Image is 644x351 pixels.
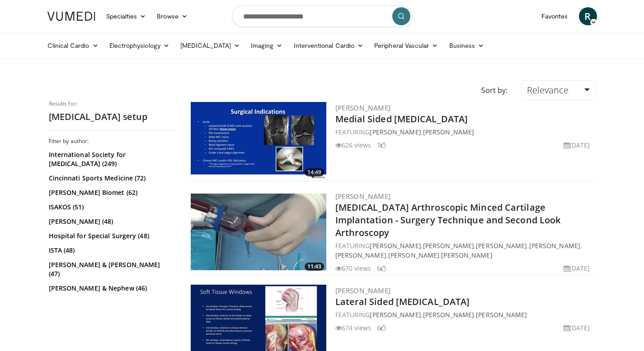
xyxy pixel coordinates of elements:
a: 14:49 [191,102,326,179]
li: 670 views [335,263,371,273]
a: [PERSON_NAME] [529,241,580,250]
a: [PERSON_NAME] [476,310,527,319]
a: Favorites [536,7,573,25]
a: [PERSON_NAME] [335,286,391,295]
a: [PERSON_NAME] & [PERSON_NAME] (47) [49,260,173,278]
a: Relevance [521,80,595,100]
a: [PERSON_NAME] [441,251,492,259]
a: International Society for [MEDICAL_DATA] (249) [49,150,173,168]
a: 11:43 [191,194,326,270]
a: Electrophysiology [104,37,175,55]
a: R [579,7,597,25]
a: Lateral Sided [MEDICAL_DATA] [335,296,470,308]
img: VuMedi Logo [47,12,95,21]
li: [DATE] [564,140,590,150]
div: Sort by: [475,80,514,100]
span: Relevance [527,84,569,96]
a: [PERSON_NAME] [476,241,527,250]
a: Cincinnati Sports Medicine (72) [49,174,173,183]
input: Search topics, interventions [232,5,413,27]
a: [MEDICAL_DATA] [175,37,245,55]
a: Business [444,37,490,55]
div: FEATURING , , [335,310,594,319]
div: FEATURING , [335,127,594,137]
a: [PERSON_NAME] [388,251,439,259]
img: 1093b870-8a95-4b77-8e14-87309390d0f5.300x170_q85_crop-smart_upscale.jpg [191,102,326,179]
li: 6 [377,263,386,273]
p: Results for: [49,100,175,107]
a: Specialties [101,7,152,25]
a: Imaging [245,37,288,55]
h3: Filter by author: [49,138,175,145]
a: ISTA (48) [49,246,173,255]
a: [MEDICAL_DATA] Arthroscopic Minced Cartilage Implantation - Surgery Technique and Second Look Art... [335,201,561,239]
a: [PERSON_NAME] [370,310,421,319]
a: Peripheral Vascular [369,37,443,55]
a: Medial Sided [MEDICAL_DATA] [335,113,468,125]
span: 14:49 [305,168,324,176]
a: [PERSON_NAME] [335,192,391,201]
img: 643c2f95-5fb7-4e95-a5e4-b7a13d625263.300x170_q85_crop-smart_upscale.jpg [191,194,326,270]
a: [PERSON_NAME] [423,241,474,250]
a: ISAKOS (51) [49,203,173,212]
a: Hospital for Special Surgery (48) [49,231,173,240]
a: [PERSON_NAME] [370,241,421,250]
a: [PERSON_NAME] [423,310,474,319]
a: [PERSON_NAME] Biomet (62) [49,188,173,197]
a: [PERSON_NAME] [335,103,391,112]
h2: [MEDICAL_DATA] setup [49,111,175,123]
a: Interventional Cardio [288,37,369,55]
a: [PERSON_NAME] [335,251,386,259]
a: Browse [151,7,193,25]
a: [PERSON_NAME] & Nephew (46) [49,284,173,293]
a: Clinical Cardio [42,37,104,55]
a: [PERSON_NAME] [423,128,474,136]
li: 7 [377,140,386,150]
div: FEATURING , , , , , , [335,241,594,260]
li: [DATE] [564,263,590,273]
a: [PERSON_NAME] (48) [49,217,173,226]
li: 674 views [335,323,371,333]
li: [DATE] [564,323,590,333]
a: [PERSON_NAME] [370,128,421,136]
li: 626 views [335,140,371,150]
span: 11:43 [305,263,324,271]
li: 6 [377,323,386,333]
